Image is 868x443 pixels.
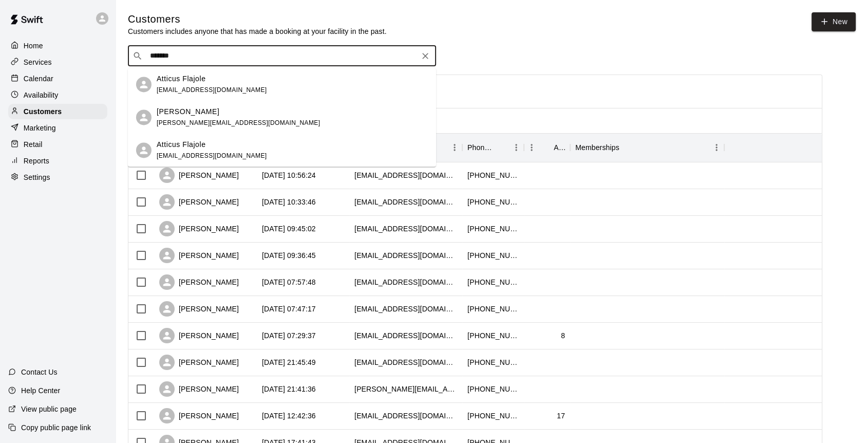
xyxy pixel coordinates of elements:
a: New [812,12,856,31]
div: pgaur82@gmail.com [354,224,457,234]
button: Menu [524,140,539,155]
span: [EMAIL_ADDRESS][DOMAIN_NAME] [157,86,267,94]
div: Search customers by name or email [128,46,436,66]
button: Menu [508,140,524,155]
span: [PERSON_NAME][EMAIL_ADDRESS][DOMAIN_NAME] [157,119,320,126]
div: 17 [557,411,565,421]
div: 2025-08-10 07:47:17 [262,304,316,314]
p: Customers includes anyone that has made a booking at your facility in the past. [128,26,387,36]
div: [PERSON_NAME] [159,355,239,370]
div: 2025-08-10 10:33:46 [262,197,316,207]
p: Atticus Flajole [157,73,206,84]
div: 2025-08-10 09:45:02 [262,224,316,234]
button: Sort [619,140,634,155]
div: erinzaborac@gmail.com [354,170,457,180]
a: Customers [8,104,107,119]
div: Age [524,133,570,162]
div: Phone Number [462,133,524,162]
div: hillari.mccall@gmail.com [354,384,457,394]
div: +12536787732 [467,170,519,180]
button: Menu [447,140,462,155]
div: 2025-08-10 07:57:48 [262,277,316,287]
div: 2025-08-09 12:42:36 [262,411,316,421]
div: [PERSON_NAME] [159,328,239,343]
div: 2025-08-10 10:56:24 [262,170,316,180]
p: Customers [24,106,62,117]
div: +12062276135 [467,197,519,207]
div: [PERSON_NAME] [159,274,239,290]
div: +12534058662 [467,330,519,341]
p: Help Center [21,385,60,396]
p: Retail [24,139,43,150]
a: Reports [8,153,107,169]
div: +13609207108 [467,250,519,261]
div: +12532252230 [467,411,519,421]
div: livialee17@yahoo.com [354,357,457,367]
p: Services [24,57,52,67]
div: 2025-08-10 07:29:37 [262,330,316,341]
p: View public page [21,404,77,414]
div: Email [349,133,462,162]
a: Services [8,54,107,70]
div: 8 [561,330,565,341]
div: Memberships [575,133,619,162]
div: +12538826544 [467,357,519,367]
p: [PERSON_NAME] [157,106,219,117]
p: Settings [24,172,50,182]
div: Atticus Flajole [136,77,152,92]
div: [PERSON_NAME] [159,248,239,263]
div: yukunakayama@gmail.com [354,304,457,314]
p: Home [24,41,43,51]
button: Clear [418,49,432,63]
button: Sort [494,140,508,155]
div: Age [554,133,565,162]
div: Memberships [570,133,724,162]
button: Menu [709,140,724,155]
button: Sort [539,140,554,155]
div: heidiphair@gmail.com [354,411,457,421]
div: jessicataylor0903@yahoo.com [354,277,457,287]
div: rainafoster9@gmail.com [354,330,457,341]
p: Marketing [24,123,56,133]
a: Settings [8,170,107,185]
div: [PERSON_NAME] [159,168,239,183]
a: Home [8,38,107,53]
div: [PERSON_NAME] [159,381,239,397]
div: [PERSON_NAME] [159,221,239,236]
p: Atticus Flajole [157,139,206,150]
div: [PERSON_NAME] [159,408,239,423]
div: spabadilla@gmail.com [354,197,457,207]
p: Copy public page link [21,422,91,433]
p: Availability [24,90,59,100]
div: +15302098643 [467,277,519,287]
div: [PERSON_NAME] [159,301,239,317]
div: schauej@gmail.com [354,250,457,261]
div: +12067781669 [467,224,519,234]
span: [EMAIL_ADDRESS][DOMAIN_NAME] [157,152,267,159]
a: Marketing [8,120,107,136]
a: Calendar [8,71,107,86]
div: 2025-08-09 21:45:49 [262,357,316,367]
h5: Customers [128,12,387,26]
div: Phone Number [467,133,494,162]
p: Reports [24,156,49,166]
p: Calendar [24,73,53,84]
div: +14257362506 [467,304,519,314]
div: [PERSON_NAME] [159,194,239,210]
a: Availability [8,87,107,103]
div: +12536915355 [467,384,519,394]
div: Atticus Flajole [136,142,152,158]
a: Retail [8,137,107,152]
div: 2025-08-09 21:41:36 [262,384,316,394]
div: Atticus Whitcomb [136,109,152,125]
p: Contact Us [21,367,58,377]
